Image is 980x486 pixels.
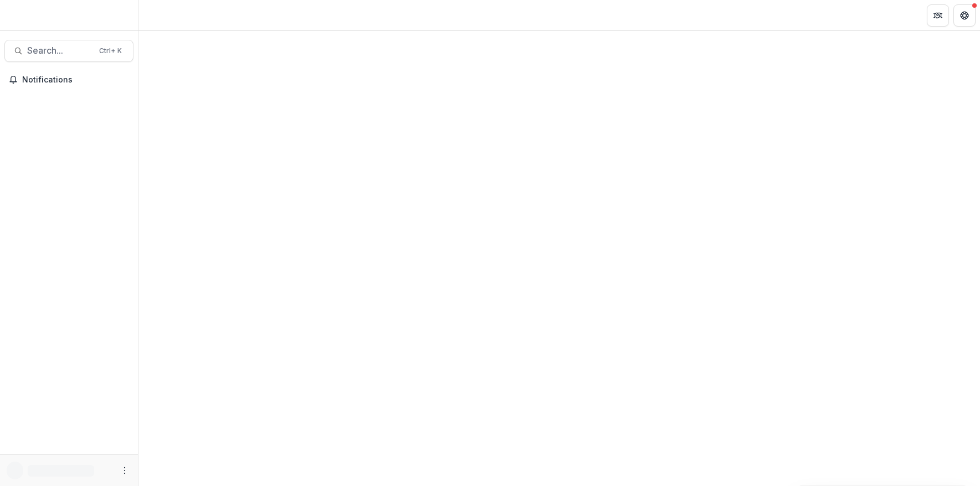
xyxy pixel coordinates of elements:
[22,75,129,85] span: Notifications
[118,464,131,477] button: More
[927,4,949,27] button: Partners
[27,45,92,56] span: Search...
[4,71,133,89] button: Notifications
[4,40,133,62] button: Search...
[97,45,124,57] div: Ctrl + K
[143,7,190,23] nav: breadcrumb
[953,4,976,27] button: Get Help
